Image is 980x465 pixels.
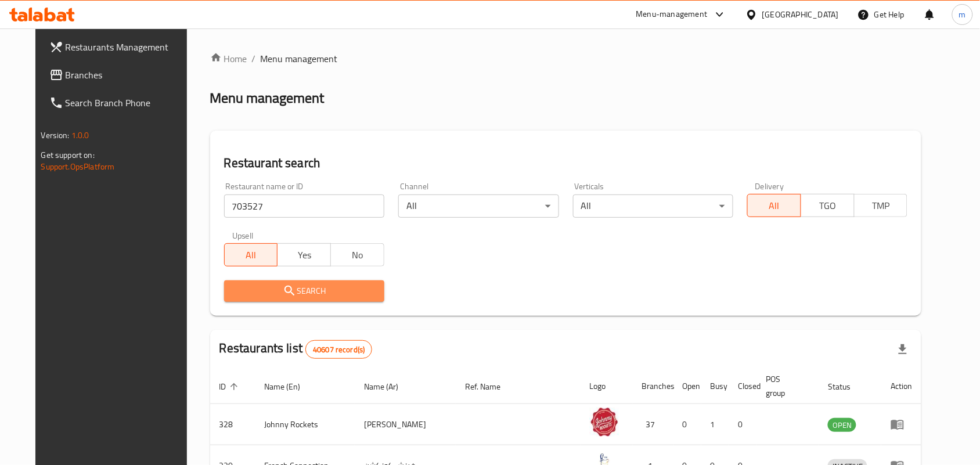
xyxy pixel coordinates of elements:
[41,128,70,143] span: Version:
[66,96,190,110] span: Search Branch Phone
[766,372,805,400] span: POS group
[40,89,199,117] a: Search Branch Phone
[755,182,784,190] label: Delivery
[252,52,256,66] li: /
[210,52,922,66] nav: breadcrumb
[891,417,912,431] div: Menu
[355,404,456,445] td: [PERSON_NAME]
[573,194,733,218] div: All
[277,243,331,266] button: Yes
[41,159,115,174] a: Support.OpsPlatform
[364,380,413,394] span: Name (Ar)
[71,128,89,143] span: 1.0.0
[40,33,199,61] a: Restaurants Management
[581,369,633,404] th: Logo
[282,247,326,264] span: Yes
[219,340,373,359] h2: Restaurants list
[701,404,729,445] td: 1
[747,194,801,217] button: All
[673,404,701,445] td: 0
[210,404,255,445] td: 328
[265,380,316,394] span: Name (En)
[224,154,908,172] h2: Restaurant search
[233,284,375,298] span: Search
[306,344,372,355] span: 40607 record(s)
[232,232,254,240] label: Upsell
[398,194,559,218] div: All
[224,194,384,218] input: Search for restaurant name or ID..
[889,336,917,363] div: Export file
[210,52,247,66] a: Home
[762,8,839,21] div: [GEOGRAPHIC_DATA]
[828,380,866,394] span: Status
[828,418,856,432] div: OPEN
[40,61,199,89] a: Branches
[673,369,701,404] th: Open
[729,369,757,404] th: Closed
[859,197,903,214] span: TMP
[66,40,190,54] span: Restaurants Management
[224,280,384,302] button: Search
[959,8,966,21] span: m
[752,197,797,214] span: All
[255,404,355,445] td: Johnny Rockets
[854,194,908,217] button: TMP
[224,243,278,266] button: All
[219,380,242,394] span: ID
[210,89,325,107] h2: Menu management
[801,194,855,217] button: TGO
[701,369,729,404] th: Busy
[806,197,850,214] span: TGO
[41,147,95,163] span: Get support on:
[465,380,516,394] span: Ref. Name
[229,247,273,264] span: All
[729,404,757,445] td: 0
[66,68,190,82] span: Branches
[633,404,673,445] td: 37
[636,8,708,21] div: Menu-management
[261,52,338,66] span: Menu management
[336,247,380,264] span: No
[330,243,384,266] button: No
[590,408,619,437] img: Johnny Rockets
[828,419,856,432] span: OPEN
[633,369,673,404] th: Branches
[881,369,921,404] th: Action
[305,340,372,359] div: Total records count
